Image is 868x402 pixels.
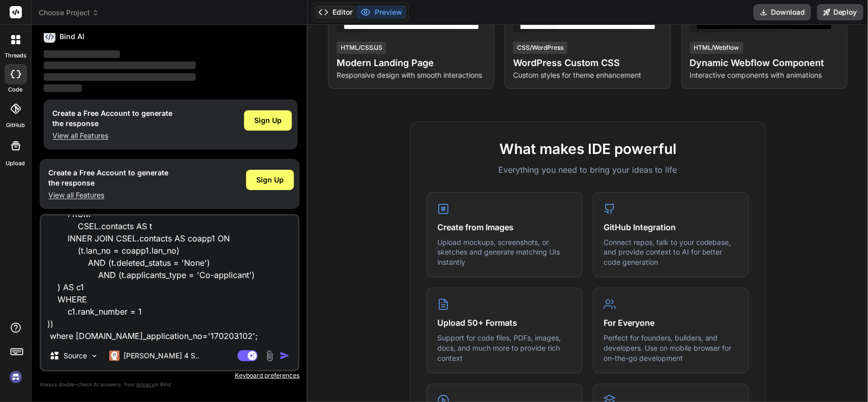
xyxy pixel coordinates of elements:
[64,351,87,361] p: Source
[52,108,172,129] h1: Create a Free Account to generate the response
[437,333,572,363] p: Support for code files, PDFs, images, docs, and much more to provide rich context
[90,352,99,360] img: Pick Models
[690,42,743,54] div: HTML/Webflow
[41,215,298,342] textarea: select CSEL.accounts AS acc FULL OUTER JOIN CSEL.contacts AS coapp1 ON ([DOMAIN_NAME]_application...
[337,70,486,80] p: Responsive design with smooth interactions
[256,175,284,185] span: Sign Up
[427,138,749,160] h2: What makes IDE powerful
[5,51,26,60] label: threads
[59,32,84,42] h6: Bind AI
[604,333,738,363] p: Perfect for founders, builders, and developers. Use on mobile browser for on-the-go development
[9,85,23,94] label: code
[52,131,172,141] p: View all Features
[754,4,811,20] button: Download
[314,5,356,19] button: Editor
[39,8,99,18] span: Choose Project
[437,221,572,233] h4: Create from Images
[437,317,572,329] h4: Upload 50+ Formats
[44,84,82,92] span: ‌
[690,56,839,70] h4: Dynamic Webflow Component
[513,70,662,80] p: Custom styles for theme enhancement
[6,159,25,168] label: Upload
[40,380,300,389] p: Always double-check its answers. Your in Bind
[40,372,300,380] p: Keyboard preferences
[7,368,24,386] img: signin
[604,221,738,233] h4: GitHub Integration
[356,5,406,19] button: Preview
[48,190,168,200] p: View all Features
[6,121,25,130] label: GitHub
[513,56,662,70] h4: WordPress Custom CSS
[337,42,386,54] div: HTML/CSS/JS
[437,237,572,267] p: Upload mockups, screenshots, or sketches and generate matching UIs instantly
[254,115,282,126] span: Sign Up
[513,42,567,54] div: CSS/WordPress
[280,351,290,361] img: icon
[124,351,199,361] p: [PERSON_NAME] 4 S..
[337,56,486,70] h4: Modern Landing Page
[44,73,196,81] span: ‌
[604,237,738,267] p: Connect repos, talk to your codebase, and provide context to AI for better code generation
[48,168,168,188] h1: Create a Free Account to generate the response
[690,70,839,80] p: Interactive components with animations
[817,4,863,20] button: Deploy
[109,351,119,361] img: Claude 4 Sonnet
[136,381,155,387] span: privacy
[44,61,196,69] span: ‌
[427,164,749,176] p: Everything you need to bring your ideas to life
[44,50,120,58] span: ‌
[264,350,276,362] img: attachment
[604,317,738,329] h4: For Everyone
